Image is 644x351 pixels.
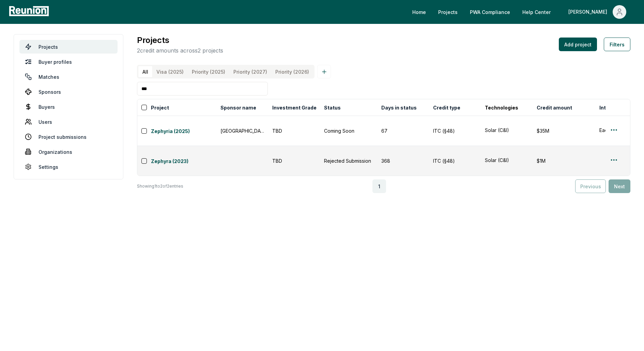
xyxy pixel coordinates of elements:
h3: Projects [137,34,223,46]
button: Zephyra (2023) [151,156,216,166]
a: Projects [433,5,463,19]
div: 67 [381,127,425,134]
a: Buyers [19,100,118,114]
button: Add project [559,38,597,51]
button: Each project is 6.5 MW, all have domestic content adder, only 3 have energy community adder. Star... [599,127,643,134]
a: Projects [19,40,118,54]
div: ITC (§48) [433,157,477,164]
button: Credit amount [535,101,573,114]
a: Project submissions [19,130,118,144]
button: Zephyria (2025) [151,126,216,136]
button: Project [150,101,170,114]
button: Solar (C&I) [485,127,528,134]
a: Settings [19,160,118,174]
button: Sponsor name [219,101,258,114]
div: $35M [537,127,591,134]
a: Organizations [19,145,118,159]
div: TBD [272,157,316,164]
a: Zephyra (2023) [151,158,216,166]
button: Internal notes [598,101,635,114]
a: Help Center [517,5,556,19]
button: Credit type [432,101,462,114]
a: PWA Compliance [464,5,516,19]
button: Solar (C&I) [485,157,528,164]
div: TBD [272,127,316,134]
a: Users [19,115,118,129]
button: All [138,66,152,77]
button: Investment Grade [271,101,318,114]
a: Buyer profiles [19,55,118,69]
div: [PERSON_NAME] [568,5,610,19]
a: Zephyria (2025) [151,128,216,136]
a: Home [407,5,431,19]
div: [GEOGRAPHIC_DATA] [220,127,264,134]
a: Matches [19,70,118,84]
div: Coming Soon [324,127,373,134]
div: $1M [537,157,591,164]
button: Filters [604,38,630,51]
button: [PERSON_NAME] [563,5,632,19]
p: 2 credit amounts across 2 projects [137,46,223,55]
div: Rejected Submission [324,157,373,164]
p: Showing 1 to 2 of 2 entries [137,183,183,190]
button: Priority (2027) [229,66,271,77]
button: Priority (2025) [188,66,229,77]
div: ITC (§48) [433,127,477,134]
button: Status [323,101,342,114]
nav: Main [407,5,637,19]
button: 1 [372,179,386,193]
button: Visa (2025) [152,66,188,77]
div: 368 [381,157,425,164]
button: Days in status [380,101,418,114]
button: Priority (2026) [271,66,313,77]
a: Sponsors [19,85,118,99]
